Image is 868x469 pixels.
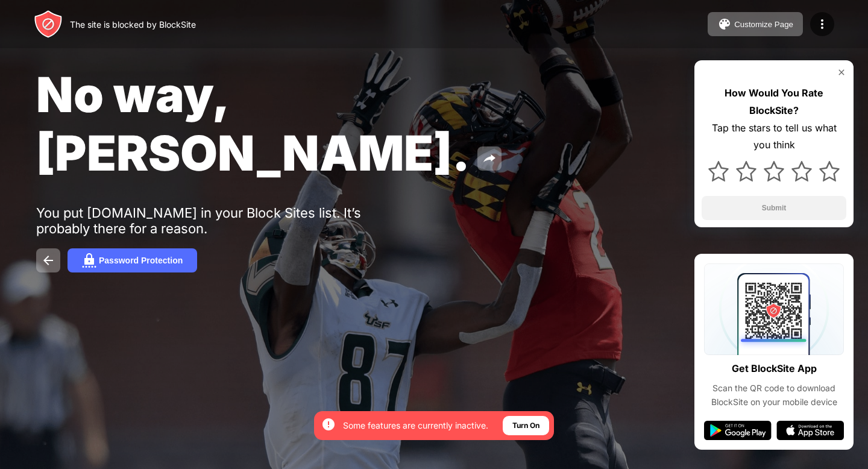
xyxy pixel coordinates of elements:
[34,10,63,39] img: header-logo.svg
[68,248,197,272] button: Password Protection
[815,17,829,31] img: menu-icon.svg
[82,253,96,268] img: password.svg
[708,12,803,36] button: Customize Page
[704,421,772,440] img: google-play.svg
[343,420,488,432] div: Some features are currently inactive.
[702,119,846,154] div: Tap the stars to tell us what you think
[791,161,812,181] img: star.svg
[70,19,196,30] div: The site is blocked by BlockSite
[717,17,732,31] img: pallet.svg
[41,253,55,268] img: back.svg
[764,161,784,181] img: star.svg
[36,205,409,236] div: You put [DOMAIN_NAME] in your Block Sites list. It’s probably there for a reason.
[704,382,844,409] div: Scan the QR code to download BlockSite on your mobile device
[321,417,336,432] img: error-circle-white.svg
[482,151,497,166] img: share.svg
[99,256,183,265] div: Password Protection
[708,161,729,181] img: star.svg
[776,421,844,440] img: app-store.svg
[734,20,793,29] div: Customize Page
[837,68,846,77] img: rate-us-close.svg
[736,161,756,181] img: star.svg
[819,161,840,181] img: star.svg
[732,360,817,377] div: Get BlockSite App
[512,420,539,432] div: Turn On
[702,196,846,220] button: Submit
[36,65,470,182] span: No way, [PERSON_NAME].
[702,84,846,119] div: How Would You Rate BlockSite?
